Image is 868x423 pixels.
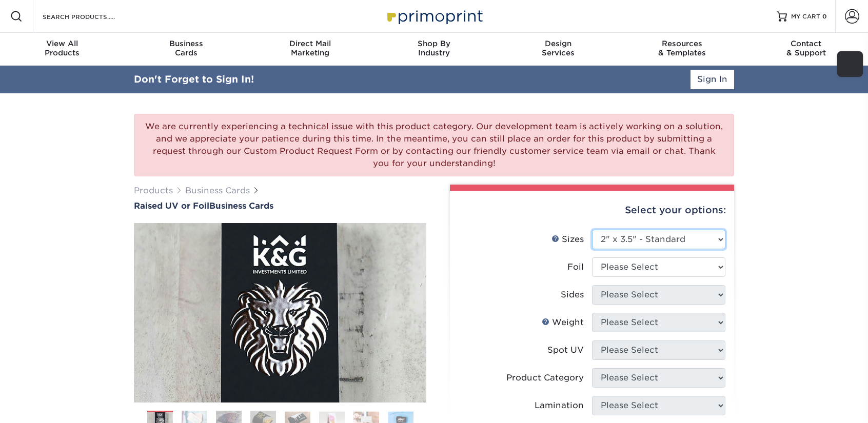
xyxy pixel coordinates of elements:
div: Industry [372,39,496,57]
div: & Templates [620,39,744,57]
div: Don't Forget to Sign In! [134,72,254,87]
a: Resources& Templates [620,33,744,66]
a: Business Cards [185,186,250,195]
div: & Support [744,39,868,57]
a: BusinessCards [124,33,248,66]
h1: Business Cards [134,201,426,211]
div: Product Category [506,372,584,384]
div: Foil [567,261,584,273]
div: Lamination [535,399,584,412]
span: Resources [620,39,744,48]
span: Shop By [372,39,496,48]
a: Direct MailMarketing [248,33,372,66]
a: Products [134,186,173,195]
div: Weight [542,316,584,329]
span: Business [124,39,248,48]
div: Select your options: [458,191,726,230]
a: Contact& Support [744,33,868,66]
div: Cards [124,39,248,57]
span: Direct Mail [248,39,372,48]
a: Sign In [691,70,734,89]
div: Spot UV [547,344,584,356]
div: Services [496,39,620,57]
div: Sides [561,289,584,301]
a: Shop ByIndustry [372,33,496,66]
span: 0 [822,13,827,20]
div: Sizes [551,233,584,246]
span: MY CART [791,12,820,21]
div: We are currently experiencing a technical issue with this product category. Our development team ... [134,114,734,176]
img: Primoprint [383,5,485,27]
a: Raised UV or FoilBusiness Cards [134,201,426,211]
span: Contact [744,39,868,48]
span: Design [496,39,620,48]
iframe: Google Customer Reviews [3,392,87,419]
a: DesignServices [496,33,620,66]
input: SEARCH PRODUCTS..... [42,10,142,23]
div: Marketing [248,39,372,57]
span: Raised UV or Foil [134,201,209,211]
